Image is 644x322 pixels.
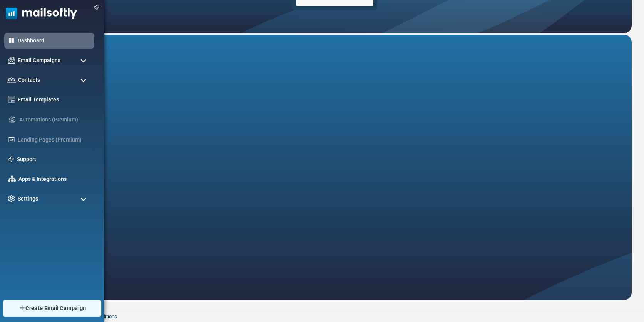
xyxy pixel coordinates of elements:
[18,175,90,183] a: Apps & Integrations
[8,156,14,162] img: support-icon.svg
[8,136,15,143] img: landing_pages.svg
[17,155,90,164] a: Support
[8,37,15,44] img: dashboard-icon-active.svg
[8,96,15,103] img: email-templates-icon.svg
[8,195,15,202] img: settings-icon.svg
[8,57,15,64] img: campaigns-icon.png
[37,35,632,300] iframe: Customer Support AI Agent
[18,76,40,84] span: Contacts
[7,77,16,83] img: contacts-icon.svg
[25,304,86,312] span: Create Email Campaign
[18,195,38,203] span: Settings
[18,37,90,45] a: Dashboard
[18,96,90,104] a: Email Templates
[18,56,60,64] span: Email Campaigns
[8,115,17,124] img: workflow.svg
